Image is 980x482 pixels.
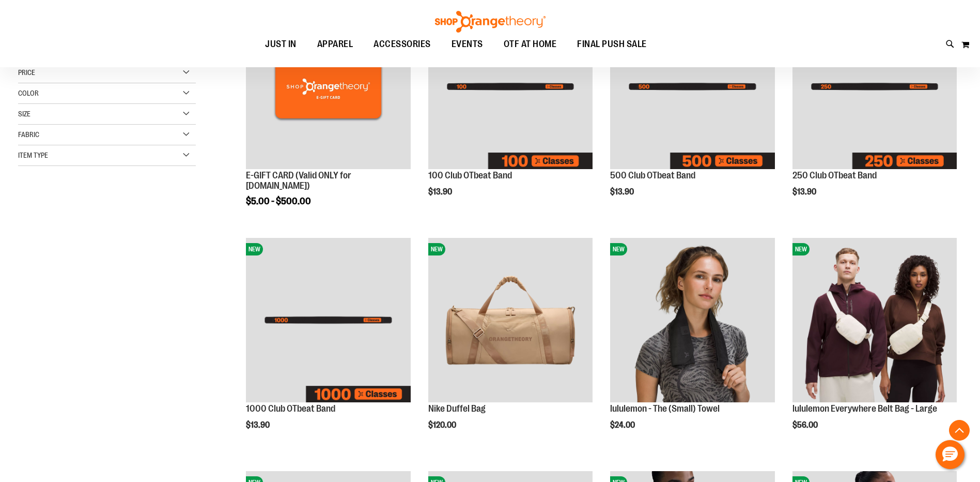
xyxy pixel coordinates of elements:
[246,243,263,255] span: NEW
[567,33,657,56] a: FINAL PUSH SALE
[610,4,774,169] img: Image of 500 Club OTbeat Band
[610,4,774,170] a: Image of 500 Club OTbeat BandNEW
[18,89,39,97] span: Color
[374,33,431,56] span: ACCESSORIES
[610,403,720,414] a: lululemon - The (Small) Towel
[265,33,297,56] span: JUST IN
[792,170,877,180] a: 250 Club OTbeat Band
[433,11,547,33] img: Shop Orangetheory
[605,233,780,456] div: product
[307,33,364,56] a: APPAREL
[428,420,458,430] span: $120.00
[428,4,593,170] a: Image of 100 Club OTbeat BandNEW
[504,33,557,56] span: OTF AT HOME
[493,33,567,56] a: OTF AT HOME
[246,403,335,414] a: 1000 Club OTbeat Band
[18,130,39,139] span: Fabric
[577,33,647,56] span: FINAL PUSH SALE
[18,68,35,77] span: Price
[246,238,410,404] a: Image of 1000 Club OTbeat BandNEW
[246,4,410,169] img: E-GIFT CARD (Valid ONLY for ShopOrangetheory.com)
[787,233,962,456] div: product
[428,4,593,169] img: Image of 100 Club OTbeat Band
[428,238,593,402] img: Nike Duffel Bag
[18,151,48,159] span: Item Type
[792,238,957,402] img: lululemon Everywhere Belt Bag - Large
[792,4,957,169] img: Image of 250 Club OTbeat Band
[18,110,30,118] span: Size
[246,420,271,430] span: $13.90
[363,33,441,56] a: ACCESSORIES
[428,187,454,197] span: $13.90
[610,243,627,255] span: NEW
[949,420,970,441] button: Back To Top
[423,233,598,456] div: product
[428,403,486,414] a: Nike Duffel Bag
[428,238,593,404] a: Nike Duffel BagNEW
[241,233,415,451] div: product
[792,243,810,255] span: NEW
[936,440,965,469] button: Hello, have a question? Let’s chat.
[792,4,957,170] a: Image of 250 Club OTbeat BandNEW
[317,33,353,56] span: APPAREL
[246,196,311,206] span: $5.00 - $500.00
[246,170,351,191] a: E-GIFT CARD (Valid ONLY for [DOMAIN_NAME])
[610,187,635,197] span: $13.90
[792,403,937,414] a: lululemon Everywhere Belt Bag - Large
[246,238,410,402] img: Image of 1000 Club OTbeat Band
[441,33,493,56] a: EVENTS
[428,243,445,255] span: NEW
[452,33,483,56] span: EVENTS
[610,238,774,404] a: lululemon - The (Small) TowelNEW
[792,420,819,430] span: $56.00
[610,238,774,402] img: lululemon - The (Small) Towel
[792,238,957,404] a: lululemon Everywhere Belt Bag - LargeNEW
[610,420,636,430] span: $24.00
[792,187,818,197] span: $13.90
[255,33,307,56] a: JUST IN
[428,170,512,180] a: 100 Club OTbeat Band
[610,170,695,180] a: 500 Club OTbeat Band
[246,4,410,170] a: E-GIFT CARD (Valid ONLY for ShopOrangetheory.com)NEW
